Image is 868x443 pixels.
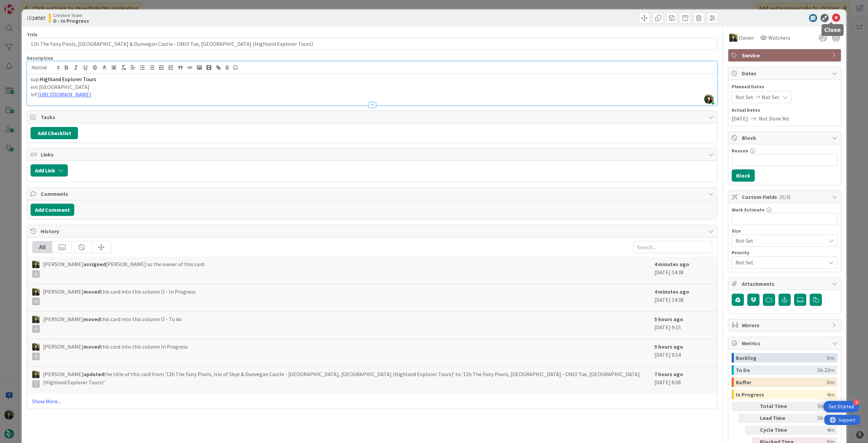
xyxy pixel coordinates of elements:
[800,426,834,435] div: 4m
[760,414,797,423] div: Lead Time
[31,164,68,177] button: Add Link
[27,38,717,50] input: type card name here...
[729,34,737,42] img: BC
[732,207,765,213] label: Work Estimate
[33,241,52,253] div: All
[779,193,790,200] span: ( 0/3 )
[32,316,40,323] img: BC
[83,371,104,377] b: updated
[742,69,829,77] span: Dates
[654,288,689,295] b: 4 minutes ago
[704,94,714,104] img: PKF90Q5jPr56cBaliQnj6ZMmbSdpAOLY.jpg
[633,241,712,253] input: Search...
[768,34,790,42] span: Watchers
[827,353,834,363] div: 0m
[735,93,753,101] span: Not Set
[735,236,822,245] span: Not Set
[742,134,829,142] span: Block
[654,371,683,377] b: 7 hours ago
[732,107,837,114] span: Actual Dates
[31,127,78,139] button: Add Checklist
[32,397,712,405] a: Show More...
[759,114,789,123] span: Not Done Yet
[40,76,96,82] span: Highland Explorer Tours
[732,169,755,182] button: Block
[736,377,827,387] div: Buffer
[41,190,705,198] span: Comments
[823,401,860,412] div: Open Get Started checklist, remaining modules: 4
[736,353,827,363] div: Backlog
[654,260,712,280] div: [DATE] 14:38
[829,403,854,410] div: Get Started
[43,315,182,333] span: [PERSON_NAME] this card into this column O - To do
[53,13,89,18] span: Creative Team
[732,250,837,255] div: Priority
[732,114,748,123] span: [DATE]
[27,55,53,61] span: Description
[32,261,40,268] img: BC
[736,365,817,375] div: To Do
[654,343,712,363] div: [DATE] 9:14
[83,343,100,350] b: moved
[38,91,91,98] a: [URL][DOMAIN_NAME]
[800,414,834,423] div: 5h 27m
[742,339,829,347] span: Metrics
[732,228,837,233] div: Size
[732,83,837,90] span: Planned Dates
[827,377,834,387] div: 0m
[27,14,45,22] span: ID
[31,83,714,91] p: em [GEOGRAPHIC_DATA]
[817,365,834,375] div: 5h 23m
[83,316,100,322] b: moved
[760,402,797,411] div: Total Time
[760,426,797,435] div: Cycle Time
[53,18,89,23] b: O - In Progress
[32,343,40,351] img: BC
[43,260,204,278] span: [PERSON_NAME] [PERSON_NAME] as the owner of this card
[43,370,651,388] span: [PERSON_NAME] the title of this card from '12h The Fairy Pools, Isle of Skye & Dunvegan Castle - ...
[27,32,38,38] label: Title
[762,93,780,101] span: Not Set
[742,280,829,288] span: Attachments
[43,343,188,360] span: [PERSON_NAME] this card into this column In Progress
[43,288,196,305] span: [PERSON_NAME] this card into this column O - In Progress
[31,204,74,216] button: Add Comment
[654,343,683,350] b: 5 hours ago
[83,288,100,295] b: moved
[824,27,841,33] h5: Close
[654,261,689,267] b: 4 minutes ago
[32,15,45,21] b: 24787
[32,371,40,378] img: BC
[739,34,754,42] span: Owner
[14,1,31,9] span: Support
[732,148,748,154] label: Reason
[41,150,705,159] span: Links
[41,227,705,235] span: History
[654,315,712,335] div: [DATE] 9:15
[83,261,106,267] b: assigned
[853,399,860,405] div: 4
[654,370,712,390] div: [DATE] 8:08
[654,316,683,322] b: 5 hours ago
[41,113,705,121] span: Tasks
[827,390,834,399] div: 4m
[654,288,712,308] div: [DATE] 14:38
[736,390,827,399] div: In Progress
[742,321,829,329] span: Mirrors
[31,75,714,83] p: sup:
[735,258,822,267] span: Not Set
[32,288,40,296] img: BC
[800,402,834,411] div: 5h 27m
[742,193,829,201] span: Custom Fields
[742,51,829,59] span: Service
[31,91,714,98] p: inf:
